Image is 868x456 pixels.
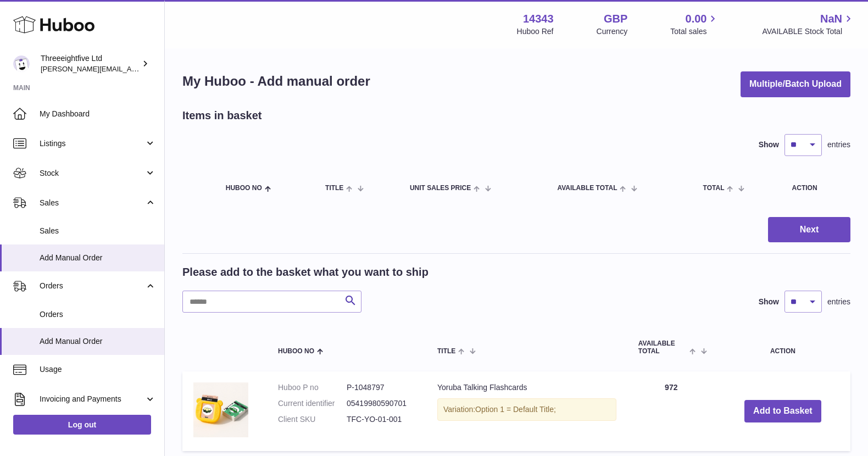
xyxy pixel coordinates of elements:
[437,398,616,421] div: Variation:
[40,198,144,208] span: Sales
[325,185,343,192] span: Title
[475,405,556,414] span: Option 1 = Default Title;
[182,265,429,280] h2: Please add to the basket what you want to ship
[523,12,554,26] strong: 14343
[827,140,850,150] span: entries
[670,26,719,37] span: Total sales
[517,26,554,37] div: Huboo Ref
[437,348,455,355] span: Title
[759,140,779,150] label: Show
[762,12,855,37] a: NaN AVAILABLE Stock Total
[40,109,156,119] span: My Dashboard
[278,382,347,393] dt: Huboo P no
[597,26,628,37] div: Currency
[193,382,248,437] img: Yoruba Talking Flashcards
[182,73,370,90] h1: My Huboo - Add manual order
[40,138,144,149] span: Listings
[182,108,262,123] h2: Items in basket
[226,185,262,192] span: Huboo no
[820,12,842,26] span: NaN
[40,253,156,263] span: Add Manual Order
[347,414,415,425] dd: TFC-YO-01-001
[686,12,707,26] span: 0.00
[762,26,855,37] span: AVAILABLE Stock Total
[347,398,415,409] dd: 05419980590701
[41,53,140,74] div: Threeeightfive Ltd
[627,371,715,451] td: 972
[40,336,156,347] span: Add Manual Order
[741,71,850,97] button: Multiple/Batch Upload
[40,394,144,404] span: Invoicing and Payments
[604,12,627,26] strong: GBP
[13,55,30,72] img: james@threeeightfive.co
[768,217,850,243] button: Next
[703,185,725,192] span: Total
[670,12,719,37] a: 0.00 Total sales
[40,281,144,291] span: Orders
[426,371,627,451] td: Yoruba Talking Flashcards
[13,415,151,435] a: Log out
[40,168,144,179] span: Stock
[638,340,687,354] span: AVAILABLE Total
[40,364,156,375] span: Usage
[715,329,850,365] th: Action
[744,400,821,422] button: Add to Basket
[278,398,347,409] dt: Current identifier
[347,382,415,393] dd: P-1048797
[792,185,839,192] div: Action
[759,297,779,307] label: Show
[410,185,471,192] span: Unit Sales Price
[557,185,617,192] span: AVAILABLE Total
[278,414,347,425] dt: Client SKU
[40,226,156,236] span: Sales
[827,297,850,307] span: entries
[41,64,220,73] span: [PERSON_NAME][EMAIL_ADDRESS][DOMAIN_NAME]
[278,348,314,355] span: Huboo no
[40,309,156,320] span: Orders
